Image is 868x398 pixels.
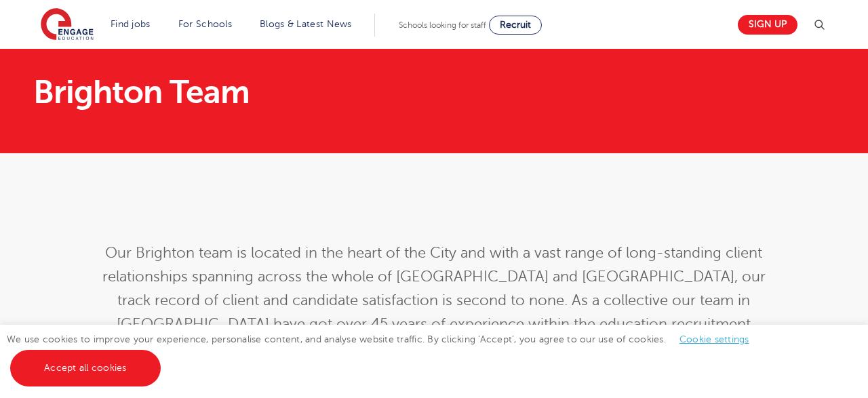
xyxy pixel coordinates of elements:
[500,20,531,30] span: Recruit
[738,15,797,35] a: Sign up
[178,19,232,29] a: For Schools
[102,245,766,380] span: Our Brighton team is located in the heart of the City and with a vast range of long-standing clie...
[7,334,763,373] span: We use cookies to improve your experience, personalise content, and analyse website traffic. By c...
[111,19,151,29] a: Find jobs
[41,8,94,42] img: Engage Education
[489,16,542,35] a: Recruit
[10,350,161,386] a: Accept all cookies
[33,76,561,108] h1: Brighton Team
[679,334,749,344] a: Cookie settings
[399,20,486,30] span: Schools looking for staff
[260,19,352,29] a: Blogs & Latest News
